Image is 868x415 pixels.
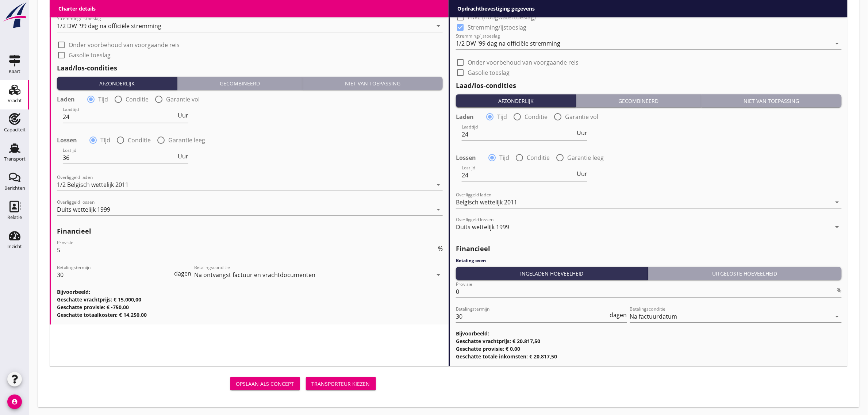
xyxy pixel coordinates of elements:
[434,270,443,279] i: arrow_drop_down
[57,137,77,144] strong: Lossen
[98,96,108,103] label: Tijd
[1,2,28,29] img: logo-small.a267ee39.svg
[456,337,842,345] h3: Geschatte vrachtprijs: € 20.817,50
[702,94,842,107] button: Niet van toepassing
[456,267,648,280] button: Ingeladen hoeveelheid
[577,171,587,177] span: Uur
[704,97,839,105] div: Niet van toepassing
[4,157,26,161] div: Transport
[437,246,443,251] div: %
[69,51,111,59] label: Gasolie toeslag
[168,137,205,144] label: Garantie leeg
[459,97,573,105] div: Afzonderlijk
[434,205,443,214] i: arrow_drop_down
[126,96,149,103] label: Conditie
[456,199,517,205] div: Belgisch wettelijk 2011
[456,113,474,120] strong: Laden
[303,77,443,90] button: Niet van toepassing
[173,270,191,276] div: dagen
[497,113,507,120] label: Tijd
[166,96,200,103] label: Garantie vol
[128,137,151,144] label: Conditie
[456,257,842,264] h4: Betaling over:
[4,186,25,191] div: Berichten
[630,313,677,320] div: Na factuurdatum
[57,226,443,236] h2: Financieel
[525,113,548,120] label: Conditie
[57,269,173,281] input: Betalingstermijn
[468,59,579,66] label: Onder voorbehoud van voorgaande reis
[468,3,532,11] label: KWZ (laagwatertoeslag)
[57,206,110,213] div: Duits wettelijk 1999
[57,288,443,296] h3: Bijvoorbeeld:
[456,353,842,360] h3: Geschatte totale inkomsten: € 20.817,50
[833,39,842,48] i: arrow_drop_down
[462,128,575,140] input: Laadtijd
[833,198,842,207] i: arrow_drop_down
[100,137,110,144] label: Tijd
[833,312,842,321] i: arrow_drop_down
[7,244,22,249] div: Inzicht
[57,77,177,90] button: Afzonderlijk
[306,80,440,87] div: Niet van toepassing
[462,169,575,181] input: Lostijd
[230,377,300,390] button: Opslaan als concept
[456,224,509,230] div: Duits wettelijk 1999
[567,154,604,161] label: Garantie leeg
[57,303,443,311] h3: Geschatte provisie: € -750,00
[177,77,303,90] button: Gecombineerd
[456,311,608,322] input: Betalingstermijn
[57,23,161,29] div: 1/2 DW '99 dag na officiële stremming
[576,94,702,107] button: Gecombineerd
[836,287,842,293] div: %
[57,96,75,103] strong: Laden
[456,154,476,161] strong: Lossen
[60,80,174,87] div: Afzonderlijk
[8,98,22,103] div: Vracht
[577,130,587,136] span: Uur
[456,94,576,107] button: Afzonderlijk
[468,14,536,21] label: HWZ (hoogwatertoeslag)
[456,244,842,254] h2: Financieel
[434,22,443,30] i: arrow_drop_down
[499,154,509,161] label: Tijd
[468,69,510,76] label: Gasolie toeslag
[648,267,842,280] button: Uitgeloste hoeveelheid
[468,24,526,31] label: Stremming/ijstoeslag
[456,286,836,297] input: Provisie
[9,69,20,74] div: Kaart
[456,345,842,353] h3: Geschatte provisie: € 0,00
[57,181,128,188] div: 1/2 Belgisch wettelijk 2011
[527,154,550,161] label: Conditie
[178,153,188,159] span: Uur
[833,223,842,231] i: arrow_drop_down
[63,111,176,123] input: Laadtijd
[456,40,560,47] div: 1/2 DW '99 dag na officiële stremming
[651,270,839,277] div: Uitgeloste hoeveelheid
[306,377,376,390] button: Transporteur kiezen
[63,152,176,164] input: Lostijd
[456,81,842,91] h2: Laad/los-condities
[57,311,443,319] h3: Geschatte totaalkosten: € 14.250,00
[69,6,127,14] label: Stremming/ijstoeslag
[57,296,443,303] h3: Geschatte vrachtprijs: € 15.000,00
[57,244,437,256] input: Provisie
[456,330,842,337] h3: Bijvoorbeeld:
[434,180,443,189] i: arrow_drop_down
[579,97,698,105] div: Gecombineerd
[7,215,22,220] div: Relatie
[194,272,315,278] div: Na ontvangst factuur en vrachtdocumenten
[178,112,188,118] span: Uur
[7,395,22,409] i: account_circle
[565,113,599,120] label: Garantie vol
[236,380,294,388] div: Opslaan als concept
[4,127,26,132] div: Capaciteit
[180,80,299,87] div: Gecombineerd
[459,270,645,277] div: Ingeladen hoeveelheid
[69,41,180,49] label: Onder voorbehoud van voorgaande reis
[608,312,627,318] div: dagen
[57,63,443,73] h2: Laad/los-condities
[312,380,370,388] div: Transporteur kiezen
